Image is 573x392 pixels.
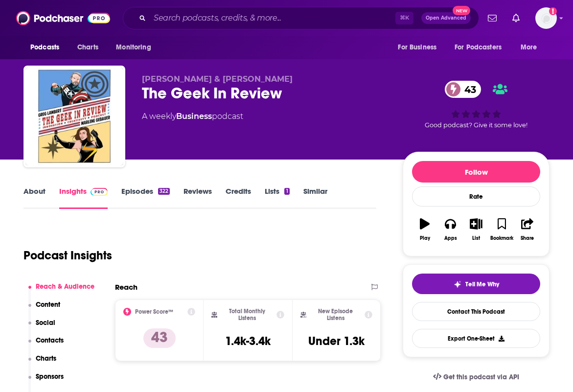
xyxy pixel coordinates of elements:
[514,38,550,57] button: open menu
[308,334,365,348] h3: Under 1.3k
[420,235,430,241] div: Play
[30,41,59,54] span: Podcasts
[445,81,481,98] a: 43
[412,274,540,294] button: tell me why sparkleTell Me Why
[465,280,499,288] span: Tell Me Why
[521,41,537,54] span: More
[135,308,173,315] h2: Power Score™
[448,38,516,57] button: open menu
[395,12,413,24] span: ⌘ K
[426,16,466,21] span: Open Advanced
[412,161,540,183] button: Follow
[23,248,112,263] h1: Podcast Insights
[455,41,502,54] span: For Podcasters
[77,41,98,54] span: Charts
[412,329,540,348] button: Export One-Sheet
[142,111,243,122] div: A weekly podcast
[226,186,251,209] a: Credits
[150,10,395,26] input: Search podcasts, credits, & more...
[463,212,489,247] button: List
[425,365,527,389] a: Get this podcast via API
[310,308,361,322] h2: New Episode Listens
[59,186,108,209] a: InsightsPodchaser Pro
[225,334,271,348] h3: 1.4k-3.4k
[453,6,470,15] span: New
[472,235,480,241] div: List
[412,186,540,207] div: Rate
[115,282,138,292] h2: Reach
[265,186,289,209] a: Lists1
[28,354,57,372] button: Charts
[398,41,436,54] span: For Business
[158,188,170,195] div: 322
[508,10,524,26] a: Show notifications dropdown
[454,280,461,288] img: tell me why sparkle
[183,186,212,209] a: Reviews
[142,74,293,84] span: [PERSON_NAME] & [PERSON_NAME]
[549,7,557,15] svg: Add a profile image
[36,336,64,345] p: Contacts
[515,212,540,247] button: Share
[437,212,463,247] button: Apps
[36,372,64,381] p: Sponsors
[25,68,123,165] img: The Geek In Review
[535,7,557,29] span: Logged in as Isabellaoidem
[412,302,540,321] a: Contact This Podcast
[28,336,64,354] button: Contacts
[28,372,64,391] button: Sponsors
[221,308,273,322] h2: Total Monthly Listens
[489,212,514,247] button: Bookmark
[143,328,176,348] p: 43
[28,282,95,300] button: Reach & Audience
[521,235,534,241] div: Share
[123,7,479,29] div: Search podcasts, credits, & more...
[444,235,457,241] div: Apps
[535,7,557,29] button: Show profile menu
[121,186,170,209] a: Episodes322
[71,38,104,57] a: Charts
[16,9,110,27] img: Podchaser - Follow, Share and Rate Podcasts
[284,188,289,195] div: 1
[23,186,46,209] a: About
[28,319,56,337] button: Social
[490,235,513,241] div: Bookmark
[36,319,55,327] p: Social
[535,7,557,29] img: User Profile
[23,38,72,57] button: open menu
[484,10,501,26] a: Show notifications dropdown
[425,121,527,129] span: Good podcast? Give it some love!
[391,38,449,57] button: open menu
[28,300,61,319] button: Content
[36,300,60,309] p: Content
[116,41,151,54] span: Monitoring
[176,112,212,121] a: Business
[421,12,471,24] button: Open AdvancedNew
[109,38,163,57] button: open menu
[303,186,327,209] a: Similar
[443,373,519,381] span: Get this podcast via API
[403,74,550,135] div: 43Good podcast? Give it some love!
[36,354,56,363] p: Charts
[412,212,437,247] button: Play
[455,81,481,98] span: 43
[91,188,108,196] img: Podchaser Pro
[36,282,94,291] p: Reach & Audience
